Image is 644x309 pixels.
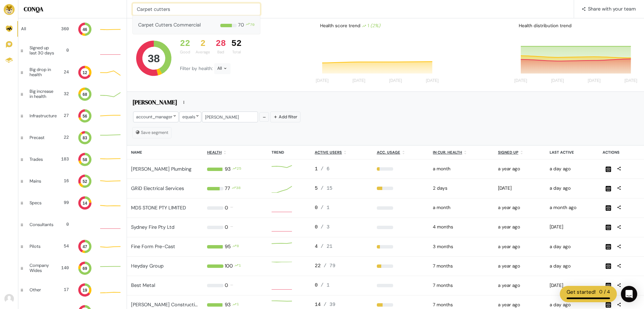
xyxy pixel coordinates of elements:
[18,236,127,257] a: Pilots 54 47
[58,134,69,141] div: 22
[30,67,55,77] div: Big drop in health
[389,79,402,83] tspan: [DATE]
[24,5,121,13] h5: CONQA
[236,185,241,192] div: 38
[132,127,171,138] button: Save segment
[498,302,541,308] div: 2024-05-31 05:53am
[30,114,57,118] div: Infrastructure
[18,40,127,62] a: Signed up last 30 days 0
[433,224,490,230] div: 2025-04-27 10:00pm
[62,91,69,97] div: 32
[62,113,69,119] div: 27
[514,79,527,83] tspan: [DATE]
[498,150,518,155] u: Signed up
[433,185,490,192] div: 2025-08-24 10:00pm
[58,200,69,206] div: 99
[179,111,201,122] div: equals
[599,288,610,296] div: 0 / 4
[550,302,595,308] div: 2025-08-25 05:49pm
[377,264,425,268] div: 28%
[207,150,222,155] u: Health
[567,288,596,296] div: Get started!
[30,222,53,227] div: Consultants
[133,111,179,122] div: account_manager
[214,63,231,74] div: All
[433,150,462,155] u: In cur. health
[321,282,330,288] span: / 1
[18,83,127,105] a: Big increase in health 32 68
[225,166,231,173] div: 93
[131,282,155,288] a: Best Metal
[377,167,425,171] div: 17%
[433,282,490,289] div: 2025-02-02 10:00pm
[18,170,127,192] a: Mains 16 52
[180,39,190,49] div: 22
[58,178,69,184] div: 16
[18,149,127,170] a: Trades 183 58
[18,127,127,149] a: Precast 22 83
[498,185,541,192] div: 2025-06-20 10:02am
[550,185,595,192] div: 2025-08-25 09:17am
[239,262,241,270] div: 1
[377,226,425,229] div: 0%
[131,185,184,191] a: GRiD Electrical Services
[377,245,425,248] div: 19%
[433,302,490,308] div: 2025-01-12 10:00pm
[550,282,595,289] div: 2025-02-24 10:46am
[30,89,56,99] div: Big increase in health
[30,244,53,249] div: Pilots
[30,135,53,140] div: Precast
[433,204,490,211] div: 2025-07-27 10:00pm
[588,79,601,83] tspan: [DATE]
[624,79,637,83] tspan: [DATE]
[370,23,380,29] i: (2%)
[18,105,127,127] a: Infrastructure 27 56
[18,62,127,83] a: Big drop in health 24 12
[18,18,127,40] a: All 360 46
[196,39,210,49] div: 2
[231,39,241,49] div: 52
[315,301,368,309] div: 14
[225,224,228,231] div: 0
[270,111,300,122] button: Add filter
[316,79,329,83] tspan: [DATE]
[433,243,490,250] div: 2025-05-18 10:00pm
[18,279,127,301] a: Other 17 19
[498,224,541,230] div: 2024-05-15 11:21am
[550,166,595,172] div: 2025-08-25 02:13pm
[315,150,342,155] u: Active users
[324,263,335,269] span: / 79
[321,224,330,230] span: / 3
[225,262,233,270] div: 100
[132,99,177,108] h5: [PERSON_NAME]
[30,263,55,273] div: Company Wides
[238,16,244,34] div: 70
[377,150,400,155] u: Acc. Usage
[196,49,210,55] div: Average
[268,145,311,159] th: Trend
[362,22,380,29] div: 1
[18,192,127,214] a: Specs 99 14
[321,166,330,172] span: / 6
[237,166,241,173] div: 25
[225,282,228,289] div: 0
[546,145,599,159] th: Last active
[4,4,15,15] img: Brand
[621,286,637,302] div: Open Intercom Messenger
[58,26,69,32] div: 360
[180,66,214,71] span: Filter by health:
[237,243,239,251] div: 8
[315,262,368,270] div: 22
[132,3,260,15] input: Search for company...
[498,282,541,289] div: 2024-05-31 06:04am
[131,224,174,230] a: Sydney Fire Pty Ltd
[498,166,541,172] div: 2024-05-15 11:23am
[131,302,203,308] a: [PERSON_NAME] Constructions
[132,15,260,34] button: Carpet Cutters Commercial 70 70
[433,263,490,270] div: 2025-01-12 10:00pm
[551,79,564,83] tspan: [DATE]
[4,294,14,304] img: Avatar
[60,265,69,271] div: 140
[30,179,53,184] div: Mains
[131,243,175,250] a: Fine Form Pre-Cast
